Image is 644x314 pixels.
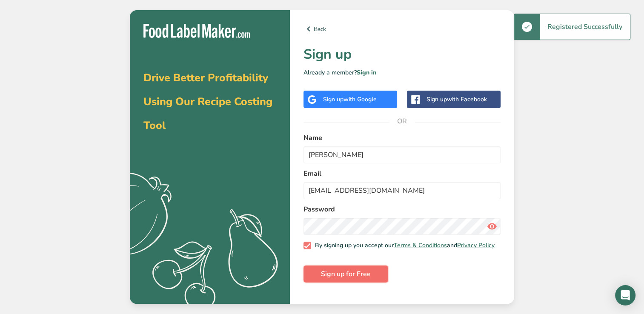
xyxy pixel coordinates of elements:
[394,241,447,249] a: Terms & Conditions
[143,24,250,38] img: Food Label Maker
[303,146,501,163] input: John Doe
[303,24,501,34] a: Back
[426,95,487,104] div: Sign up
[303,68,501,77] p: Already a member?
[303,44,501,65] h1: Sign up
[321,269,371,279] span: Sign up for Free
[357,69,376,77] a: Sign in
[447,95,487,103] span: with Facebook
[343,95,377,103] span: with Google
[303,204,501,214] label: Password
[311,242,495,249] span: By signing up you accept our and
[303,265,388,283] button: Sign up for Free
[303,168,501,179] label: Email
[323,95,377,104] div: Sign up
[143,71,272,133] span: Drive Better Profitability Using Our Recipe Costing Tool
[615,285,635,305] div: Open Intercom Messenger
[303,133,501,143] label: Name
[457,241,495,249] a: Privacy Policy
[540,14,630,40] div: Registered Successfully
[303,182,501,199] input: email@example.com
[389,108,415,134] span: OR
